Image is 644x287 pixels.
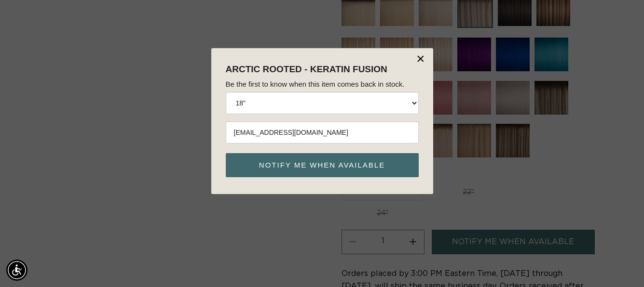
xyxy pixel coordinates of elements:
[226,79,419,90] p: Be the first to know when this item comes back in stock.
[226,153,419,177] button: Notify me when available
[226,63,419,77] h3: Arctic Rooted - Keratin Fusion
[226,121,419,143] input: Email
[596,241,644,287] iframe: Chat Widget
[6,260,27,281] div: Accessibility Menu
[416,52,426,66] button: ×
